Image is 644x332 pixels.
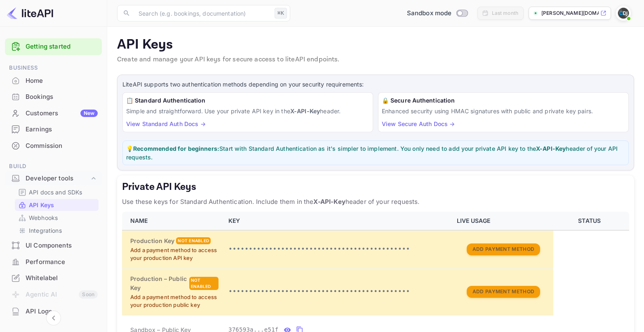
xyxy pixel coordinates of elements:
[5,162,102,171] span: Build
[5,38,102,55] div: Getting started
[382,96,625,105] h6: 🔒 Secure Authentication
[313,198,345,206] strong: X-API-Key
[130,274,188,292] h6: Production – Public Key
[15,212,99,224] div: Webhooks
[26,141,98,151] div: Commission
[228,287,447,297] p: •••••••••••••••••••••••••••••••••••••••••••••
[5,63,102,72] span: Business
[26,92,98,102] div: Bookings
[5,89,102,105] div: Bookings
[404,9,471,18] div: Switch to Production mode
[130,293,219,309] p: Add a payment method to access your production public key
[5,254,102,270] div: Performance
[5,270,102,286] div: Whitelabel
[130,236,174,245] h6: Production Key
[126,120,206,127] a: View Standard Auth Docs →
[18,201,95,209] a: API Keys
[29,201,54,209] p: API Keys
[5,105,102,122] div: CustomersNew
[126,144,625,161] p: 💡 Start with Standard Authentication as it's simpler to implement. You only need to add your priv...
[5,73,102,89] div: Home
[536,145,566,152] strong: X-API-Key
[134,5,271,21] input: Search (e.g. bookings, documentation)
[29,188,82,196] p: API docs and SDKs
[46,311,61,325] button: Collapse navigation
[492,9,519,17] div: Last month
[126,96,369,105] h6: 📋 Standard Authentication
[189,277,219,290] div: Not enabled
[5,105,102,121] a: CustomersNew
[15,186,99,198] div: API docs and SDKs
[133,145,219,152] strong: Recommended for beginners:
[223,212,452,230] th: KEY
[467,288,540,295] a: Add Payment Method
[5,122,102,138] div: Earnings
[228,244,447,254] p: •••••••••••••••••••••••••••••••••••••••••••••
[553,212,630,230] th: STATUS
[18,188,95,196] a: API docs and SDKs
[617,7,630,20] img: Jerry T
[122,80,629,89] p: LiteAPI supports two authentication methods depending on your security requirements:
[290,108,320,115] strong: X-API-Key
[407,9,452,18] span: Sandbox mode
[5,122,102,137] a: Earnings
[5,270,102,285] a: Whitelabel
[117,55,634,65] p: Create and manage your API keys for secure access to liteAPI endpoints.
[467,245,540,252] a: Add Payment Method
[122,212,223,230] th: NAME
[26,109,98,118] div: Customers
[26,307,98,316] div: API Logs
[26,174,89,183] div: Developer tools
[18,213,95,222] a: Webhooks
[26,76,98,86] div: Home
[467,243,540,255] button: Add Payment Method
[541,9,599,17] p: [PERSON_NAME][DOMAIN_NAME]
[5,89,102,104] a: Bookings
[80,110,98,117] div: New
[5,304,102,319] a: API Logs
[5,304,102,320] div: API Logs
[15,224,99,236] div: Integrations
[382,107,625,115] p: Enhanced security using HMAC signatures with public and private key pairs.
[5,138,102,154] div: Commission
[126,107,369,115] p: Simple and straightforward. Use your private API key in the header.
[26,241,98,250] div: UI Components
[122,180,629,194] h5: Private API Keys
[5,238,102,253] a: UI Components
[5,138,102,153] a: Commission
[122,197,629,207] p: Use these keys for Standard Authentication. Include them in the header of your requests.
[18,226,95,235] a: Integrations
[275,8,287,19] div: ⌘K
[382,120,455,127] a: View Secure Auth Docs →
[130,246,219,262] p: Add a payment method to access your production API key
[15,199,99,211] div: API Keys
[26,125,98,134] div: Earnings
[176,237,211,244] div: Not enabled
[29,213,58,222] p: Webhooks
[452,212,553,230] th: LIVE USAGE
[117,37,634,53] p: API Keys
[29,226,62,235] p: Integrations
[467,286,540,298] button: Add Payment Method
[7,7,53,20] img: LiteAPI logo
[26,257,98,267] div: Performance
[5,238,102,254] div: UI Components
[26,42,98,51] a: Getting started
[5,73,102,88] a: Home
[5,171,102,186] div: Developer tools
[5,254,102,269] a: Performance
[26,274,98,283] div: Whitelabel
